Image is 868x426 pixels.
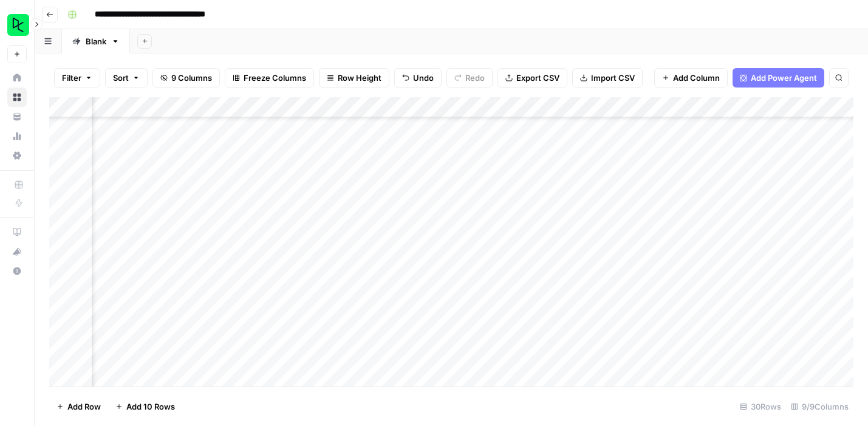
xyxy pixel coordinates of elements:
[591,72,635,84] span: Import CSV
[7,261,27,281] button: Help + Support
[446,68,493,88] button: Redo
[735,397,786,416] div: 30 Rows
[319,68,389,88] button: Row Height
[108,397,182,416] button: Add 10 Rows
[7,126,27,146] a: Usage
[7,146,27,165] a: Settings
[7,68,27,88] a: Home
[49,397,108,416] button: Add Row
[8,242,26,261] div: What's new?
[516,72,559,84] span: Export CSV
[7,88,27,107] a: Browse
[497,68,567,88] button: Export CSV
[465,72,485,84] span: Redo
[152,68,220,88] button: 9 Columns
[244,72,306,84] span: Freeze Columns
[572,68,643,88] button: Import CSV
[171,72,212,84] span: 9 Columns
[62,72,81,84] span: Filter
[7,107,27,126] a: Your Data
[751,72,817,84] span: Add Power Agent
[225,68,314,88] button: Freeze Columns
[413,72,434,84] span: Undo
[54,68,100,88] button: Filter
[113,72,129,84] span: Sort
[105,68,148,88] button: Sort
[86,35,106,47] div: Blank
[62,29,130,53] a: Blank
[7,10,27,40] button: Workspace: DataCamp
[7,14,29,36] img: DataCamp Logo
[7,242,27,261] button: What's new?
[338,72,381,84] span: Row Height
[733,68,824,88] button: Add Power Agent
[394,68,442,88] button: Undo
[7,222,27,242] a: AirOps Academy
[673,72,720,84] span: Add Column
[67,400,101,413] span: Add Row
[786,397,853,416] div: 9/9 Columns
[126,400,175,413] span: Add 10 Rows
[654,68,728,88] button: Add Column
